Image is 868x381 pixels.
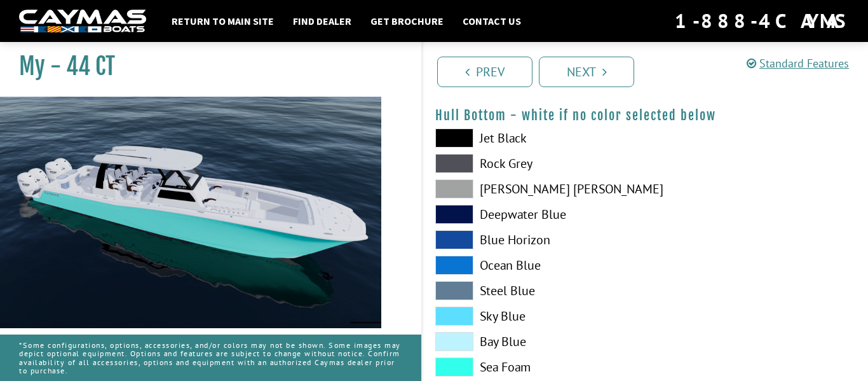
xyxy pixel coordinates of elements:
a: Standard Features [747,56,849,71]
label: Sea Foam [435,357,633,377]
div: 1-888-4CAYMAS [675,7,849,35]
a: Get Brochure [364,13,450,29]
h4: Hull Bottom - white if no color selected below [435,107,855,123]
label: Jet Black [435,128,633,148]
a: Contact Us [456,13,527,29]
label: Steel Blue [435,281,633,300]
label: Sky Blue [435,307,633,326]
label: Rock Grey [435,154,633,173]
img: white-logo-c9c8dbefe5ff5ceceb0f0178aa75bf4bb51f6bca0971e226c86eb53dfe498488.png [19,10,146,33]
label: Bay Blue [435,332,633,351]
a: Prev [437,57,532,87]
label: Ocean Blue [435,256,633,275]
label: [PERSON_NAME] [PERSON_NAME] [435,179,633,198]
p: *Some configurations, options, accessories, and/or colors may not be shown. Some images may depic... [19,335,402,381]
ul: Pagination [434,55,868,87]
label: Blue Horizon [435,230,633,249]
a: Return to main site [165,13,280,29]
a: Find Dealer [287,13,358,29]
h1: My - 44 CT [19,52,390,81]
a: Next [539,57,634,87]
label: Deepwater Blue [435,205,633,224]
